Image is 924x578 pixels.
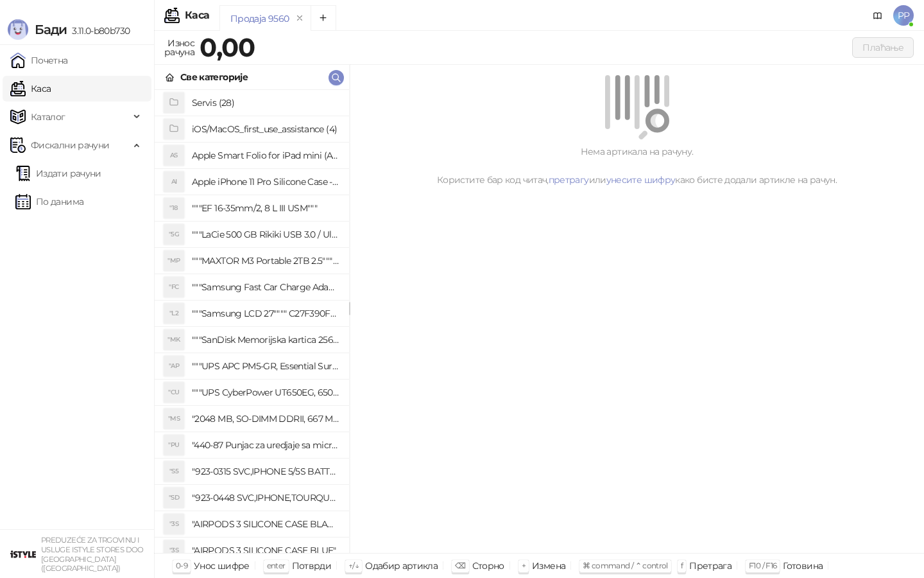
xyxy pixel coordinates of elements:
img: 64x64-companyLogo-77b92cf4-9946-4f36-9751-bf7bb5fd2c7d.png [10,541,36,567]
div: "L2 [164,303,184,324]
h4: """MAXTOR M3 Portable 2TB 2.5"""" crni eksterni hard disk HX-M201TCB/GM""" [192,250,339,271]
h4: "440-87 Punjac za uredjaje sa micro USB portom 4/1, Stand." [192,435,339,455]
h4: """EF 16-35mm/2, 8 L III USM""" [192,198,339,218]
div: Претрага [689,557,732,574]
div: Сторно [472,557,504,574]
h4: "2048 MB, SO-DIMM DDRII, 667 MHz, Napajanje 1,8 0,1 V, Latencija CL5" [192,408,339,429]
div: "SD [164,487,184,508]
span: f [681,561,683,570]
div: "18 [164,198,184,218]
div: "PU [164,435,184,455]
button: Плаћање [852,37,914,58]
div: AI [164,171,184,192]
h4: Servis (28) [192,92,339,113]
h4: iOS/MacOS_first_use_assistance (4) [192,119,339,139]
div: grid [155,90,349,553]
h4: """Samsung Fast Car Charge Adapter, brzi auto punja_, boja crna""" [192,277,339,297]
div: "S5 [164,461,184,482]
h4: Apple Smart Folio for iPad mini (A17 Pro) - Sage [192,145,339,166]
span: 3.11.0-b80b730 [67,25,130,37]
span: Каталог [31,104,65,130]
div: Каса [185,10,209,21]
h4: """SanDisk Memorijska kartica 256GB microSDXC sa SD adapterom SDSQXA1-256G-GN6MA - Extreme PLUS, ... [192,329,339,350]
span: ⌫ [455,561,465,570]
div: "MP [164,250,184,271]
div: Потврди [292,557,332,574]
a: Каса [10,76,51,101]
div: Унос шифре [194,557,250,574]
div: "MS [164,408,184,429]
div: "CU [164,382,184,403]
span: F10 / F16 [749,561,776,570]
div: "3S [164,540,184,561]
div: Све категорије [180,70,248,84]
div: "3S [164,514,184,534]
button: remove [291,13,308,24]
span: Бади [35,22,67,37]
div: Одабир артикла [365,557,438,574]
small: PREDUZEĆE ZA TRGOVINU I USLUGE ISTYLE STORES DOO [GEOGRAPHIC_DATA] ([GEOGRAPHIC_DATA]) [41,536,144,573]
span: + [522,561,526,570]
div: "AP [164,356,184,376]
img: Logo [8,19,28,40]
div: Продаја 9560 [230,12,289,26]
div: Готовина [783,557,823,574]
strong: 0,00 [200,31,255,63]
h4: "AIRPODS 3 SILICONE CASE BLACK" [192,514,339,534]
span: Фискални рачуни [31,132,109,158]
span: ⌘ command / ⌃ control [583,561,668,570]
div: Нема артикала на рачуну. Користите бар код читач, или како бисте додали артикле на рачун. [365,144,909,187]
span: ↑/↓ [348,561,359,570]
h4: Apple iPhone 11 Pro Silicone Case - Black [192,171,339,192]
h4: "AIRPODS 3 SILICONE CASE BLUE" [192,540,339,561]
a: унесите шифру [606,174,676,186]
a: Издати рачуни [15,161,101,186]
div: "MK [164,329,184,350]
div: Износ рачуна [162,35,197,60]
a: Почетна [10,48,68,73]
h4: """Samsung LCD 27"""" C27F390FHUXEN""" [192,303,339,324]
div: "FC [164,277,184,297]
div: Измена [532,557,565,574]
div: AS [164,145,184,166]
span: enter [267,561,286,570]
a: По данима [15,189,83,215]
a: претрагу [549,174,589,186]
h4: "923-0315 SVC,IPHONE 5/5S BATTERY REMOVAL TRAY Držač za iPhone sa kojim se otvara display [192,461,339,482]
h4: """UPS CyberPower UT650EG, 650VA/360W , line-int., s_uko, desktop""" [192,382,339,403]
span: PP [893,5,914,26]
a: Документација [868,5,888,26]
button: Add tab [311,5,336,31]
span: 0-9 [176,561,187,570]
h4: "923-0448 SVC,IPHONE,TOURQUE DRIVER KIT .65KGF- CM Šrafciger " [192,487,339,508]
h4: """LaCie 500 GB Rikiki USB 3.0 / Ultra Compact & Resistant aluminum / USB 3.0 / 2.5""""""" [192,224,339,245]
div: "5G [164,224,184,245]
h4: """UPS APC PM5-GR, Essential Surge Arrest,5 utic_nica""" [192,356,339,376]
